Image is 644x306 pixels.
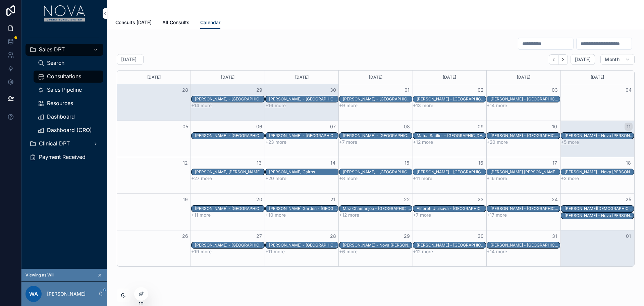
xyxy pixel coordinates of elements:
[265,212,286,218] button: +10 more
[625,86,633,94] button: 04
[191,212,211,218] button: +11 more
[343,206,412,211] div: Maz Chamanjoo - [GEOGRAPHIC_DATA]
[565,206,634,212] div: Margaret Gay - Nova Adelaide
[329,232,337,240] button: 28
[195,96,264,102] div: Mark Cartwright - Nova Valley
[413,103,433,108] button: +13 more
[551,123,559,131] button: 10
[47,100,73,107] span: Resources
[488,71,559,84] div: [DATE]
[403,123,411,131] button: 08
[192,71,263,84] div: [DATE]
[417,242,486,248] div: Georgie Montague - Nova Cairns
[162,16,190,30] a: All Consults
[255,232,263,240] button: 27
[417,96,486,102] div: Anthany Marchesi - Nova Adelaide
[269,206,338,211] div: [PERSON_NAME] Garden - [GEOGRAPHIC_DATA]
[561,139,579,145] button: +5 more
[403,232,411,240] button: 29
[417,243,486,248] div: [PERSON_NAME] - [GEOGRAPHIC_DATA]
[191,249,212,254] button: +19 more
[600,54,635,65] button: Month
[417,96,486,102] div: [PERSON_NAME] - [GEOGRAPHIC_DATA]
[34,124,103,136] a: Dashboard (CRO)
[339,212,359,218] button: +12 more
[490,133,559,139] div: Kelly Davidson - Nova Melbourne
[269,242,338,248] div: Jayden Broughton - Nova Perth
[562,71,633,84] div: [DATE]
[413,249,433,254] button: +12 more
[565,169,634,175] div: Iosefa Tepa - Nova Logan
[25,151,103,163] a: Payment Received
[269,133,338,139] div: John Wilks - Nova Newcastle
[39,46,65,53] span: Sales DPT
[343,96,412,102] div: [PERSON_NAME] - [GEOGRAPHIC_DATA]
[625,232,633,240] button: 01
[487,212,507,218] button: +17 more
[565,206,634,211] div: [PERSON_NAME][DEMOGRAPHIC_DATA] - [GEOGRAPHIC_DATA]
[625,159,633,167] button: 18
[329,86,337,94] button: 30
[34,57,103,69] a: Search
[265,249,285,254] button: +11 more
[29,290,38,298] span: WA
[343,133,412,138] div: [PERSON_NAME] - [GEOGRAPHIC_DATA]
[339,176,358,181] button: +8 more
[490,169,559,175] div: [PERSON_NAME] [PERSON_NAME] - [GEOGRAPHIC_DATA]
[121,56,137,63] h2: [DATE]
[605,56,620,62] span: Month
[487,176,507,181] button: +16 more
[339,139,357,145] button: +7 more
[490,96,559,102] div: Wendy Shearer - Nova Perth
[340,71,411,84] div: [DATE]
[34,97,103,110] a: Resources
[44,5,85,21] img: App logo
[47,73,81,80] span: Consultations
[413,212,431,218] button: +7 more
[21,27,107,172] div: scrollable content
[490,243,559,248] div: [PERSON_NAME] - [GEOGRAPHIC_DATA]
[343,242,412,248] div: Kelly Cole - Nova Logan
[417,169,486,175] div: James Barr - Nova Perth
[195,243,264,248] div: [PERSON_NAME] - [GEOGRAPHIC_DATA]
[181,232,189,240] button: 26
[477,159,485,167] button: 16
[195,206,264,212] div: Damian Haseler - Nova Valley
[255,86,263,94] button: 29
[200,16,220,29] a: Calendar
[571,54,595,65] button: [DATE]
[551,159,559,167] button: 17
[269,169,338,175] div: [PERSON_NAME] Cairns
[477,86,485,94] button: 02
[39,154,86,161] span: Payment Received
[417,133,486,138] div: Matua Sadlier - [GEOGRAPHIC_DATA]
[269,243,338,248] div: [PERSON_NAME] - [GEOGRAPHIC_DATA]
[255,195,263,204] button: 20
[343,206,412,212] div: Maz Chamanjoo - Nova Valley
[181,86,189,94] button: 28
[34,84,103,96] a: Sales Pipeline
[490,242,559,248] div: Brett Waylen - Nova Perth
[115,16,152,30] a: Consults [DATE]
[551,232,559,240] button: 31
[549,54,558,65] button: Back
[490,206,559,211] div: [PERSON_NAME] - [GEOGRAPHIC_DATA]
[561,176,579,181] button: +2 more
[565,213,634,219] div: Elaine Diphoorn - Nova Logan
[565,169,634,175] div: [PERSON_NAME] - Nova [PERSON_NAME]
[25,138,103,150] a: Clinical DPT
[269,169,338,175] div: Phillip Lee - Nova Cairns
[403,195,411,204] button: 22
[162,19,190,26] span: All Consults
[551,195,559,204] button: 24
[575,56,591,62] span: [DATE]
[265,103,286,108] button: +16 more
[47,113,75,120] span: Dashboard
[118,71,190,84] div: [DATE]
[625,123,633,131] button: 11
[34,111,103,123] a: Dashboard
[339,103,358,108] button: +9 more
[477,195,485,204] button: 23
[565,133,634,138] div: [PERSON_NAME] - Nova [PERSON_NAME]
[414,71,485,84] div: [DATE]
